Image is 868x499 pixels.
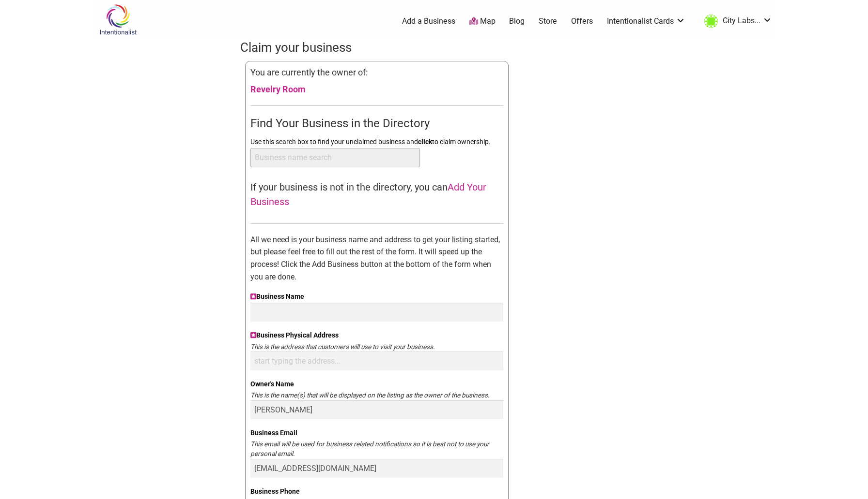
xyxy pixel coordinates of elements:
h3: Claim your business [240,39,628,56]
a: Blog [509,16,525,27]
div: This is the address that customers will use to visit your business. [250,342,503,352]
input: Business name search [250,148,420,167]
a: Intentionalist Cards [607,16,685,27]
a: Map [469,16,496,27]
label: Business Phone [250,485,503,498]
p: All we need is your business name and address to get your listing started, but please feel free t... [250,234,503,283]
label: Business Name [250,291,503,303]
a: Store [539,16,557,27]
a: Add a Business [402,16,455,27]
img: Intentionalist [95,4,141,35]
label: Owner's Name [250,378,503,390]
h4: Find Your Business in the Directory [250,116,503,132]
label: Business Physical Address [250,329,503,341]
input: start typing the address... [250,352,503,370]
div: This is the name(s) that will be displayed on the listing as the owner of the business. [250,390,503,400]
h6: You are currently the owner of: [250,66,503,78]
a: City Labs... [699,13,772,30]
span: Add Your Business [250,181,486,207]
a: Revelry Room [250,84,306,94]
b: click [418,138,432,146]
label: Business Email [250,427,503,439]
div: This email will be used for business related notifications so it is best not to use your personal... [250,439,503,459]
summary: If your business is not in the directory, you canAdd Your Business [250,175,503,214]
a: Offers [571,16,593,27]
label: Use this search box to find your unclaimed business and to claim ownership. [250,136,503,148]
